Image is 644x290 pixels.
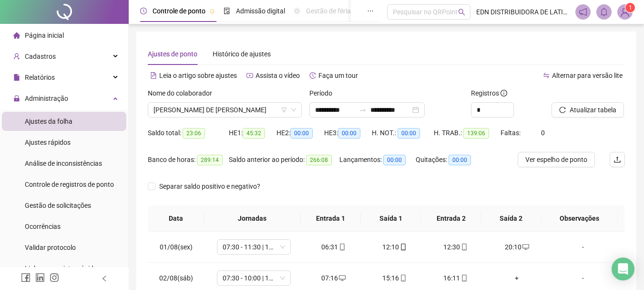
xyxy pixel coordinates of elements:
span: sun [294,8,300,14]
span: Ver espelho de ponto [525,154,587,165]
span: mobile [399,275,407,281]
th: Saída 1 [361,205,421,232]
span: Gestão de férias [306,7,354,15]
span: bell [600,8,608,16]
span: swap [543,72,550,79]
span: instagram [50,273,59,282]
button: Ver espelho de ponto [518,152,595,167]
span: filter [281,107,287,113]
span: left [101,275,108,282]
div: - [555,273,611,283]
span: 02/08(sáb) [159,274,193,282]
div: 12:10 [372,242,418,252]
span: ellipsis [367,8,374,14]
div: + [494,273,540,283]
span: desktop [521,244,529,250]
span: 00:00 [398,128,420,139]
img: 86429 [618,5,632,19]
span: Administração [25,95,68,102]
span: file-done [224,8,230,14]
div: H. NOT.: [372,128,434,139]
div: 06:31 [311,242,357,252]
span: mobile [460,275,468,281]
span: Faltas: [501,129,522,137]
span: upload [613,156,621,163]
span: Página inicial [25,32,64,39]
span: pushpin [209,9,215,14]
div: Quitações: [416,154,482,165]
span: 00:00 [449,155,471,165]
span: file-text [150,72,157,79]
div: Banco de horas: [148,154,229,165]
span: Validar protocolo [25,244,76,251]
span: 266:08 [306,155,332,165]
span: Registros [471,88,507,98]
span: 45:32 [243,128,265,139]
div: HE 3: [324,128,372,139]
button: Atualizar tabela [552,102,624,118]
span: down [291,107,296,113]
span: Atualizar tabela [570,105,616,115]
div: 12:30 [433,242,479,252]
span: reload [559,107,566,113]
span: Análise de inconsistências [25,160,102,167]
span: Controle de registros de ponto [25,181,114,188]
div: - [555,242,611,252]
span: Separar saldo positivo e negativo? [155,181,264,192]
span: Gestão de solicitações [25,202,91,209]
div: Saldo anterior ao período: [229,154,339,165]
th: Jornadas [204,205,301,232]
span: Assista o vídeo [256,72,300,79]
div: HE 1: [229,128,276,139]
span: mobile [338,244,346,250]
div: 15:16 [372,273,418,283]
span: Histórico de ajustes [213,50,271,58]
span: clock-circle [140,8,147,14]
span: 0 [541,129,545,137]
label: Nome do colaborador [148,88,218,98]
div: H. TRAB.: [434,128,501,139]
span: Ajustes rápidos [25,139,71,146]
div: 20:10 [494,242,540,252]
span: 07:30 - 11:30 | 13:30 - 17:30 [223,240,285,254]
div: 07:16 [311,273,357,283]
th: Entrada 2 [421,205,481,232]
span: info-circle [501,90,507,97]
span: search [458,9,465,16]
span: 23:06 [183,128,205,139]
span: Faça um tour [318,72,358,79]
span: 00:00 [383,155,406,165]
span: Controle de ponto [153,7,205,15]
div: Lançamentos: [339,154,416,165]
span: user-add [13,53,20,60]
div: HE 2: [276,128,324,139]
th: Entrada 1 [301,205,361,232]
span: desktop [338,275,346,281]
span: Leia o artigo sobre ajustes [159,72,237,79]
span: mobile [399,244,407,250]
span: Relatórios [25,74,55,81]
span: history [309,72,316,79]
span: Ajustes da folha [25,118,72,125]
span: home [13,32,20,39]
span: 139:06 [463,128,489,139]
div: Saldo total: [148,128,229,139]
span: file [13,74,20,81]
span: Cadastros [25,53,56,60]
span: mobile [460,244,468,250]
div: 16:11 [433,273,479,283]
span: 07:30 - 10:00 | 10:00 - 11:30 [223,271,285,285]
label: Período [309,88,338,98]
span: facebook [21,273,31,282]
span: Alternar para versão lite [552,72,623,79]
sup: Atualize o seu contato no menu Meus Dados [625,3,635,12]
span: Ajustes de ponto [148,50,197,58]
span: swap-right [359,106,367,114]
th: Data [148,205,204,232]
span: Observações [549,213,610,224]
span: 01/08(sex) [160,243,193,251]
th: Saída 2 [481,205,541,232]
span: 289:14 [197,155,223,165]
span: EDN DISTRIBUIDORA DE LATICINIOS E TRANSPORTADORA LTDA [476,7,570,17]
span: Link para registro rápido [25,265,97,272]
